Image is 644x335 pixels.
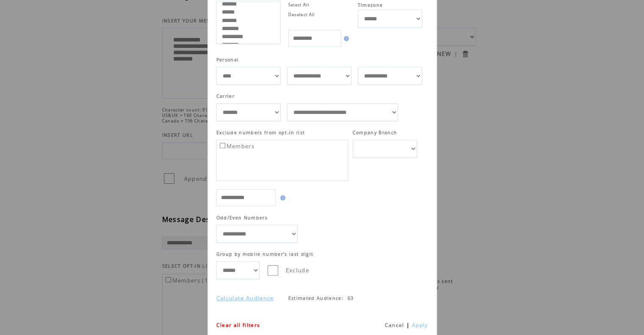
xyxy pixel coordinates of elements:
a: Apply [412,321,428,329]
span: Personal [216,57,239,63]
span: Exclude [286,266,309,274]
img: help.gif [278,195,285,200]
span: Exclude numbers from opt-in list [216,130,305,136]
span: Odd/Even Numbers [216,215,268,221]
span: Company Branch [353,130,398,136]
a: Cancel [384,321,404,329]
a: Deselect All [288,12,315,17]
a: Select All [288,2,309,8]
span: | [406,321,409,329]
label: Members [218,142,254,150]
img: help.gif [341,36,349,41]
span: Group by mobile number's last digit [216,251,314,257]
span: Carrier [216,93,235,99]
input: Members [220,143,225,148]
span: Estimated Audience: [288,295,343,301]
a: Calculate Audience [216,294,274,302]
a: Clear all filters [216,321,260,329]
span: Timezone [358,2,383,8]
span: 63 [348,295,354,301]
